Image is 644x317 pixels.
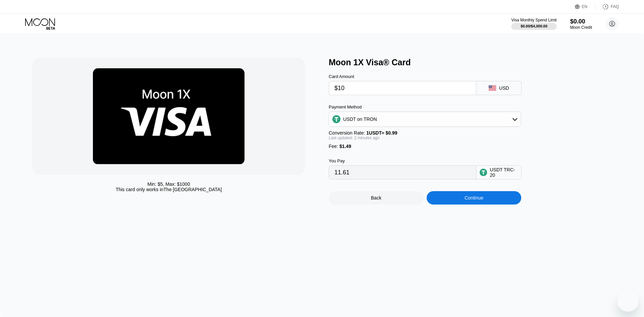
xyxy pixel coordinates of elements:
div: FAQ [595,3,619,10]
div: $0.00Moon Credit [570,18,592,30]
div: Continue [427,191,522,205]
div: You Pay [329,158,476,163]
input: $0.00 [334,81,471,95]
div: $0.00 [570,18,592,25]
div: Card Amount [329,74,476,79]
div: Visa Monthly Spend Limit [511,18,556,22]
div: This card only works in The [GEOGRAPHIC_DATA] [116,187,222,192]
div: USDT on TRON [343,116,377,122]
div: $0.00 / $4,000.00 [521,24,547,28]
span: 1 USDT ≈ $0.99 [366,130,397,136]
div: Min: $ 5 , Max: $ 1000 [148,181,190,187]
div: EN [575,3,595,10]
div: Fee : [329,144,521,149]
div: USDT TRC-20 [490,167,518,178]
div: USD [499,85,509,91]
div: Back [329,191,424,205]
div: Payment Method [329,104,521,109]
div: FAQ [611,4,619,9]
div: Continue [465,195,483,201]
iframe: Button to launch messaging window, conversation in progress [617,290,639,312]
div: Last updated: 2 minutes ago [329,136,521,140]
div: EN [582,4,588,9]
div: Conversion Rate: [329,130,521,136]
div: Moon 1X Visa® Card [329,58,619,67]
span: $1.49 [339,144,351,149]
div: USDT on TRON [329,112,521,126]
div: Back [371,195,381,201]
div: Visa Monthly Spend Limit$0.00/$4,000.00 [511,18,556,30]
div: Moon Credit [570,25,592,30]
